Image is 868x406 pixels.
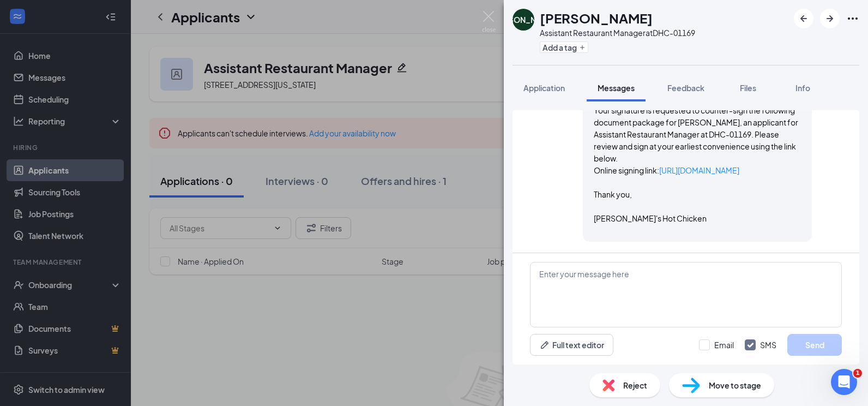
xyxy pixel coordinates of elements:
button: Full text editorPen [530,334,613,356]
div: [PERSON_NAME] [492,14,555,25]
button: PlusAdd a tag [540,41,588,53]
span: Messages [598,83,635,93]
svg: Plus [579,44,586,51]
iframe: Intercom live chat [831,369,857,395]
button: ArrowRight [820,9,840,28]
svg: Ellipses [846,12,859,25]
span: Feedback [667,83,704,93]
span: Application [523,83,565,93]
span: 1 [853,369,862,378]
button: Send [787,334,842,356]
span: Move to stage [709,379,761,391]
span: Reject [623,379,647,391]
p: Online signing link: [594,164,801,176]
p: Your signature is requested to counter-sign the following document package for [PERSON_NAME], an ... [594,104,801,164]
a: [URL][DOMAIN_NAME] [659,165,739,175]
button: ArrowLeftNew [794,9,813,28]
div: Assistant Restaurant Manager at DHC-01169 [540,27,695,38]
p: Thank you, [594,188,801,200]
span: Info [795,83,810,93]
svg: ArrowLeftNew [797,12,810,25]
svg: ArrowRight [823,12,836,25]
h1: [PERSON_NAME] [540,9,653,27]
svg: Pen [539,339,550,350]
span: Files [740,83,756,93]
p: [PERSON_NAME]'s Hot Chicken [594,212,801,224]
